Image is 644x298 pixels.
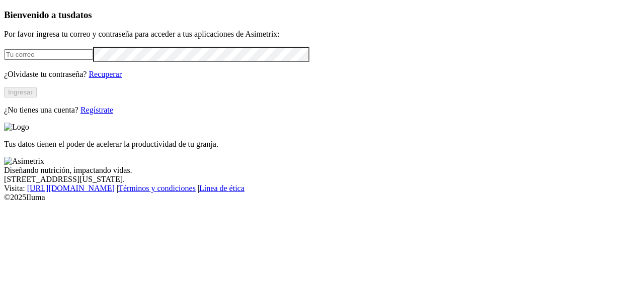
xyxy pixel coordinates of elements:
h3: Bienvenido a tus [4,10,640,21]
div: Diseñando nutrición, impactando vidas. [4,166,640,175]
p: Por favor ingresa tu correo y contraseña para acceder a tus aplicaciones de Asimetrix: [4,30,640,39]
span: datos [70,10,92,20]
p: ¿Olvidaste tu contraseña? [4,70,640,79]
p: Tus datos tienen el poder de acelerar la productividad de tu granja. [4,140,640,149]
a: Regístrate [80,106,113,114]
button: Ingresar [4,87,37,97]
a: Línea de ética [199,184,245,192]
img: Logo [4,123,29,132]
div: [STREET_ADDRESS][US_STATE]. [4,175,640,184]
a: Términos y condiciones [118,184,196,192]
div: © 2025 Iluma [4,193,640,202]
p: ¿No tienes una cuenta? [4,106,640,115]
img: Asimetrix [4,157,44,166]
div: Visita : | | [4,184,640,193]
input: Tu correo [4,49,93,60]
a: Recuperar [89,70,122,78]
a: [URL][DOMAIN_NAME] [27,184,115,192]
